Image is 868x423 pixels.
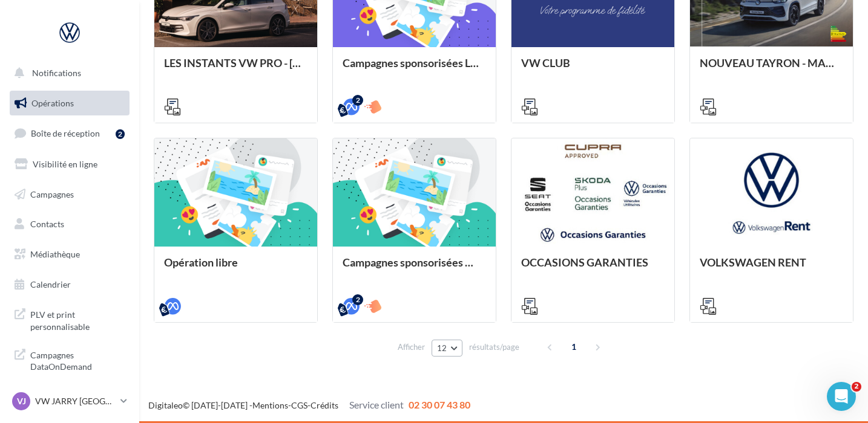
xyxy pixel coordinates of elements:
[7,272,132,297] a: Calendrier
[31,98,74,108] span: Opérations
[349,399,404,410] span: Service client
[30,347,125,373] span: Campagnes DataOnDemand
[30,219,64,229] span: Contacts
[30,279,71,289] span: Calendrier
[164,256,307,280] div: Opération libre
[432,340,462,357] button: 12
[7,120,132,146] a: Boîte de réception2
[700,57,843,81] div: NOUVEAU TAYRON - MARS 2025
[343,256,486,280] div: Campagnes sponsorisées OPO
[7,60,127,86] button: Notifications
[30,249,80,259] span: Médiathèque
[252,400,288,410] a: Mentions
[409,399,470,410] span: 02 30 07 43 80
[469,341,519,353] span: résultats/page
[291,400,307,410] a: CGS
[7,211,132,237] a: Contacts
[564,337,584,357] span: 1
[7,242,132,267] a: Médiathèque
[311,400,338,410] a: Crédits
[852,382,861,392] span: 2
[30,306,125,332] span: PLV et print personnalisable
[352,294,363,305] div: 2
[343,57,486,81] div: Campagnes sponsorisées Les Instants VW Octobre
[7,342,132,378] a: Campagnes DataOnDemand
[148,400,183,410] a: Digitaleo
[352,95,363,106] div: 2
[398,341,425,353] span: Afficher
[31,128,100,138] span: Boîte de réception
[148,400,470,410] span: © [DATE]-[DATE] - - -
[7,182,132,207] a: Campagnes
[827,382,856,411] iframe: Intercom live chat
[35,395,116,407] p: VW JARRY [GEOGRAPHIC_DATA]
[7,302,132,337] a: PLV et print personnalisable
[30,189,74,199] span: Campagnes
[7,91,132,116] a: Opérations
[10,390,130,413] a: VJ VW JARRY [GEOGRAPHIC_DATA]
[521,57,665,81] div: VW CLUB
[17,395,26,407] span: VJ
[7,152,132,177] a: Visibilité en ligne
[164,57,307,81] div: LES INSTANTS VW PRO - [DATE] AU [DATE]
[437,343,447,353] span: 12
[33,159,97,169] span: Visibilité en ligne
[700,256,843,280] div: VOLKSWAGEN RENT
[521,256,665,280] div: OCCASIONS GARANTIES
[32,68,81,78] span: Notifications
[116,129,125,139] div: 2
